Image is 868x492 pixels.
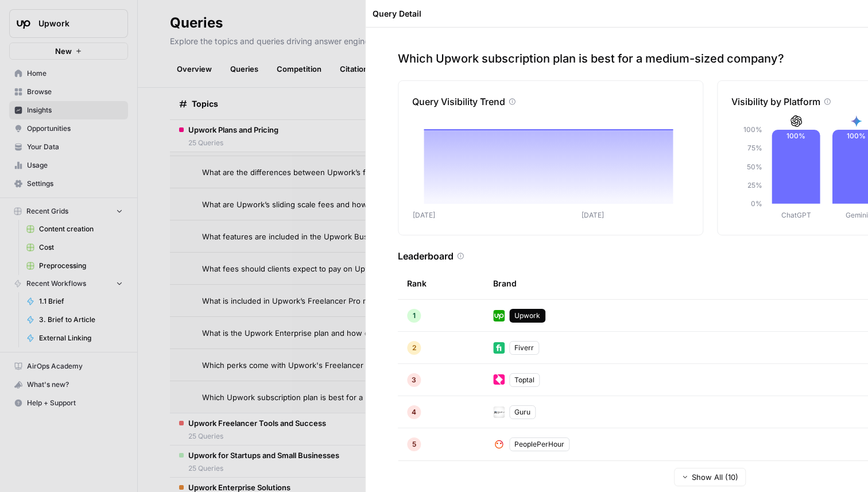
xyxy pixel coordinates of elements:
div: What's new? [10,376,127,393]
span: Opportunities [27,123,123,134]
span: Insights [27,105,123,115]
span: 3 [412,375,416,385]
span: Which Upwork subscription plan is best for a medium-sized company? [202,392,454,403]
span: 5 [412,439,416,450]
h3: Leaderboard [398,249,454,263]
span: Your Data [27,142,123,152]
div: Fiverr [509,341,539,355]
span: Topics [192,98,218,110]
span: What is the Upwork Enterprise plan and how does it differ from Business Plus? [202,327,485,339]
span: Upwork Plans and Pricing [188,124,278,135]
a: Queries [223,60,265,78]
span: What is included in Upwork’s Freelancer Pro membership? [202,295,411,307]
img: l6diaemolhlv4dns7dp7lgah6uzz [493,439,505,450]
img: izgcjcw16vhvh3rv54e10dgzsq95 [493,310,505,321]
span: Preprocessing [39,261,123,271]
tspan: 75% [747,144,762,153]
span: External Linking [39,333,123,343]
img: vqfqy62bq97f9nt3wkejvdn12cyb [493,374,505,385]
button: Recent Grids [9,203,128,220]
a: Competition [270,60,328,78]
span: What features are included in the Upwork Business Plus subscription for clients? [202,231,492,242]
span: Recent Workflows [26,278,86,289]
span: 2 [412,343,416,353]
a: Content creation [21,220,128,238]
a: Preprocessing [21,257,128,275]
p: Explore the topics and queries driving answer engine visibility, with insights into brand relevan... [170,32,836,47]
a: External Linking [21,329,128,347]
tspan: [DATE] [582,211,604,219]
span: Help + Support [27,398,123,408]
button: Workspace: Upwork [9,9,128,38]
a: Usage [9,156,128,175]
img: Upwork Logo [13,13,34,34]
span: What fees should clients expect to pay on Upwork when hiring freelancers? [202,263,475,274]
img: 14a90hzt8f9tfcw8laajhw520je1 [493,342,505,354]
div: Queries [170,14,223,32]
tspan: 0% [751,199,762,208]
a: 3. Brief to Article [21,311,128,329]
tspan: [DATE] [413,211,435,219]
button: Show All (10) [674,468,746,486]
span: Settings [27,179,123,189]
span: Upwork Freelancer Tools and Success [188,417,326,429]
span: Upwork for Startups and Small Businesses [188,450,339,461]
a: Cost [21,238,128,257]
button: Help + Support [9,394,128,412]
span: Which perks come with Upwork's Freelancer Plus membership, and is it worth upgrading? [202,359,525,371]
span: Home [27,68,123,79]
a: Browse [9,83,128,101]
a: Your Data [9,138,128,156]
a: Overview [170,60,219,78]
span: 1 [413,311,416,321]
text: 100% [786,131,805,140]
a: 1.1 Brief [21,292,128,311]
button: What's new? [9,375,128,394]
a: Settings [9,175,128,193]
a: Home [9,64,128,83]
span: Content creation [39,224,123,234]
span: Cost [39,242,123,253]
p: Visibility by Platform [731,95,820,109]
span: 25 Queries [188,463,339,474]
span: 1.1 Brief [39,296,123,307]
img: d2aseaospuyh0xusi50khoh3fwmb [493,406,505,418]
button: New [9,42,128,60]
span: Show All (10) [692,471,738,483]
a: AirOps Academy [9,357,128,375]
a: Opportunities [9,119,128,138]
span: Recent Grids [26,206,68,216]
span: 25 Queries [188,431,326,441]
a: Insights [9,101,128,119]
div: PeoplePerHour [509,437,569,451]
p: Query Visibility Trend [412,95,505,109]
span: Upwork [38,18,108,29]
div: Upwork [509,309,545,323]
span: Usage [27,160,123,171]
text: 100% [847,131,866,140]
tspan: 25% [747,181,762,189]
span: What are Upwork’s sliding scale fees and how do they change with higher project totals? [202,199,520,210]
button: Recent Workflows [9,275,128,292]
tspan: Gemini [845,211,867,219]
tspan: 50% [747,162,762,171]
span: 4 [412,407,416,417]
span: 3. Brief to Article [39,315,123,325]
a: Citations [333,60,379,78]
span: 25 Queries [188,138,278,148]
div: Toptal [509,373,540,387]
div: Rank [407,268,427,299]
tspan: 100% [743,125,762,134]
tspan: ChatGPT [781,211,811,219]
div: Guru [509,405,536,419]
span: New [55,45,72,57]
span: AirOps Academy [27,361,123,371]
span: Browse [27,87,123,97]
span: What are the differences between Upwork’s free and paid membership plans for freelancers? [202,166,538,178]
